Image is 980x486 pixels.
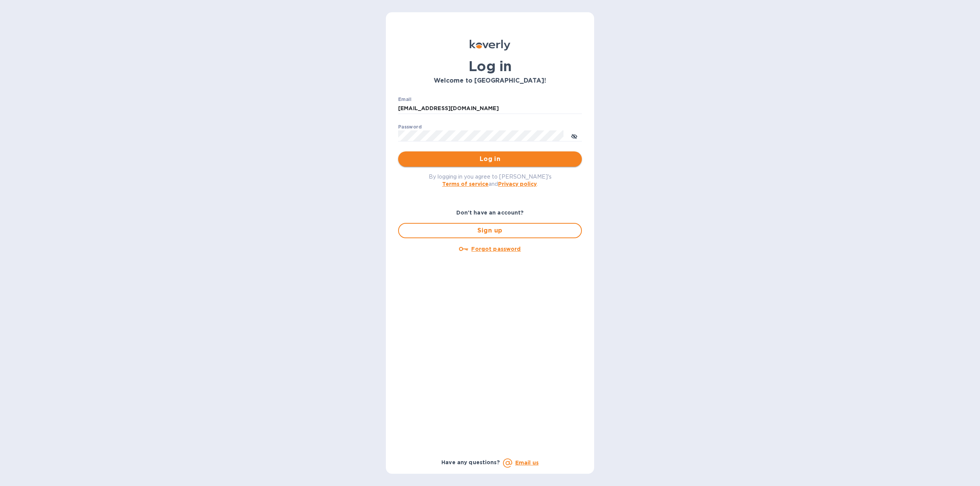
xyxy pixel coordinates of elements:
h1: Log in [398,58,582,74]
span: Sign up [405,226,575,235]
b: Don't have an account? [456,210,524,216]
span: By logging in you agree to [PERSON_NAME]'s and . [429,174,552,187]
label: Password [398,125,421,129]
a: Terms of service [442,181,488,187]
a: Email us [515,460,539,466]
button: toggle password visibility [567,128,582,143]
button: Sign up [398,223,582,238]
u: Forgot password [471,246,521,252]
span: Log in [404,154,576,164]
input: Enter email address [398,103,582,114]
a: Privacy policy [498,181,537,187]
h3: Welcome to [GEOGRAPHIC_DATA]! [398,77,582,85]
img: Koverly [470,40,510,50]
b: Have any questions? [441,459,500,465]
button: Log in [398,151,582,167]
label: Email [398,97,412,102]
